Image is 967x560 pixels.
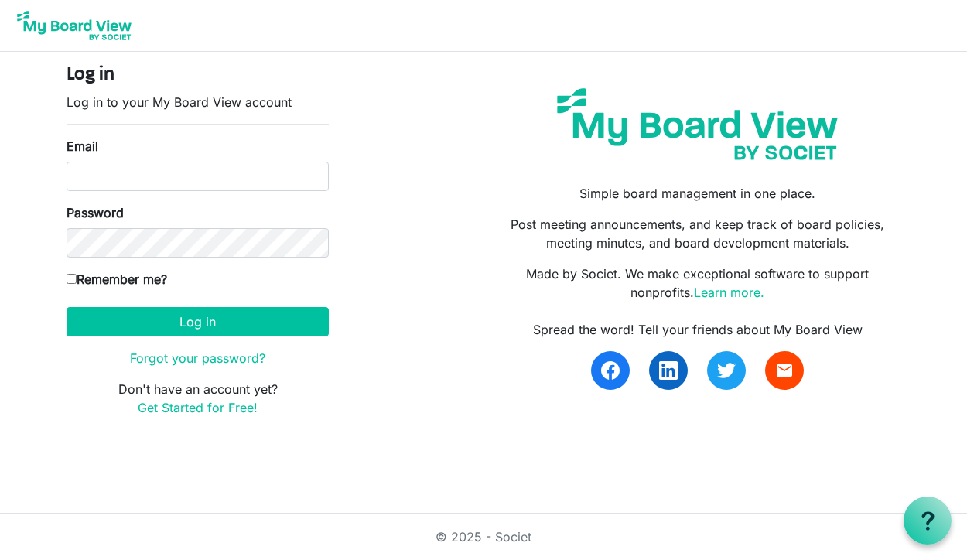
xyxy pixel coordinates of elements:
[436,529,531,545] a: © 2025 - Societ
[765,351,804,390] a: email
[545,77,849,172] img: my-board-view-societ.svg
[138,400,258,415] a: Get Started for Free!
[12,6,136,45] img: My Board View Logo
[67,380,329,417] p: Don't have an account yet?
[67,93,329,111] p: Log in to your My Board View account
[67,64,329,87] h4: Log in
[659,361,678,380] img: linkedin.svg
[495,320,900,339] div: Spread the word! Tell your friends about My Board View
[67,203,124,222] label: Password
[67,307,329,336] button: Log in
[694,285,764,300] a: Learn more.
[130,350,265,366] a: Forgot your password?
[495,265,900,302] p: Made by Societ. We make exceptional software to support nonprofits.
[67,274,77,284] input: Remember me?
[601,361,620,380] img: facebook.svg
[495,215,900,252] p: Post meeting announcements, and keep track of board policies, meeting minutes, and board developm...
[717,361,736,380] img: twitter.svg
[67,137,98,155] label: Email
[495,184,900,203] p: Simple board management in one place.
[67,270,167,289] label: Remember me?
[775,361,794,380] span: email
